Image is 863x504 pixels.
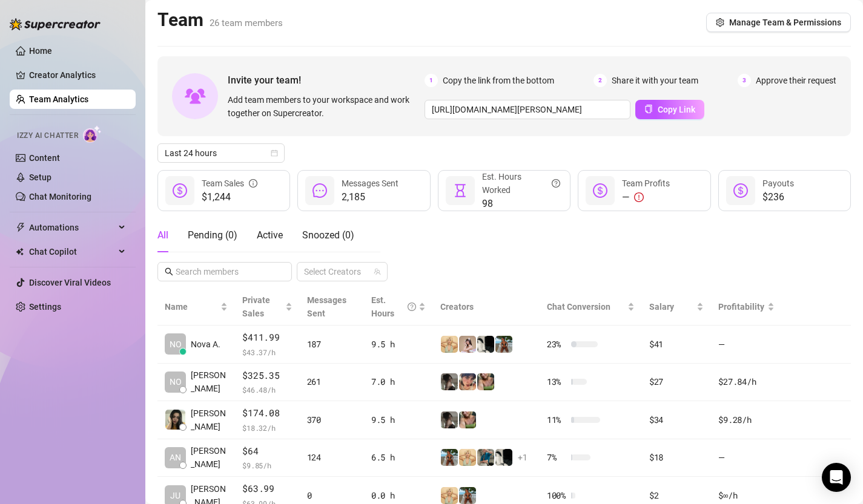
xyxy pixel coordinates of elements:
[191,407,228,433] span: [PERSON_NAME]
[733,183,748,198] span: dollar-circle
[371,375,426,388] div: 7.0 h
[706,13,851,32] button: Manage Team & Permissions
[342,190,398,205] span: 2,185
[10,18,101,30] img: logo-BBDzfeDw.svg
[188,228,237,243] div: Pending ( 0 )
[756,74,836,87] span: Approve their request
[29,65,126,85] a: Creator Analytics
[17,130,78,142] span: Izzy AI Chatter
[443,74,554,87] span: Copy the link from the bottom
[518,451,527,464] span: + 1
[242,384,292,396] span: $ 46.48 /h
[729,18,841,27] span: Manage Team & Permissions
[482,197,560,211] span: 98
[374,268,381,275] span: team
[342,178,398,188] span: Messages Sent
[718,375,774,388] div: $27.84 /h
[165,300,218,313] span: Name
[371,338,426,351] div: 9.5 h
[29,94,88,104] a: Team Analytics
[441,449,458,466] img: Libby
[716,18,724,27] span: setting
[257,229,283,241] span: Active
[711,439,781,477] td: —
[16,247,24,256] img: Chat Copilot
[649,413,704,427] div: $34
[242,346,292,358] span: $ 43.37 /h
[170,338,182,351] span: NO
[552,170,560,197] span: question-circle
[210,18,283,28] span: 26 team members
[157,8,283,31] h2: Team
[547,489,566,502] span: 100 %
[371,489,426,502] div: 0.0 h
[157,228,168,243] div: All
[173,183,187,198] span: dollar-circle
[170,375,182,388] span: NO
[453,183,468,198] span: hourglass
[191,444,228,471] span: [PERSON_NAME]
[622,190,670,205] div: —
[612,74,698,87] span: Share it with your team
[228,73,425,88] span: Invite your team!
[271,149,278,157] span: calendar
[29,46,52,56] a: Home
[29,172,51,182] a: Setup
[307,338,357,351] div: 187
[165,410,185,430] img: Joy Gabrielle P…
[83,125,102,143] img: AI Chatter
[762,178,794,188] span: Payouts
[459,449,476,466] img: Actually.Maria
[371,413,426,427] div: 9.5 h
[302,229,354,241] span: Snoozed ( 0 )
[459,336,476,353] img: anaxmei
[191,368,228,395] span: [PERSON_NAME]
[547,413,566,427] span: 11 %
[242,482,292,496] span: $63.99
[711,326,781,364] td: —
[635,100,704,119] button: Copy Link
[762,190,794,205] span: $236
[459,411,476,428] img: dreamsofleana
[547,338,566,351] span: 23 %
[16,223,25,232] span: thunderbolt
[307,413,357,427] div: 370
[371,451,426,464] div: 6.5 h
[441,373,458,390] img: daiisyjane
[495,336,512,353] img: Libby
[312,183,327,198] span: message
[718,489,774,502] div: $∞ /h
[242,422,292,434] span: $ 18.32 /h
[594,74,607,87] span: 2
[459,487,476,504] img: Libby
[593,183,607,198] span: dollar-circle
[482,170,560,197] div: Est. Hours Worked
[433,289,540,326] th: Creators
[649,302,674,312] span: Salary
[718,302,764,312] span: Profitability
[202,177,257,190] div: Team Sales
[425,74,438,87] span: 1
[718,413,774,427] div: $9.28 /h
[242,330,292,345] span: $411.99
[441,336,458,353] img: Actually.Maria
[170,451,181,464] span: AN
[29,302,61,312] a: Settings
[165,144,277,162] span: Last 24 hours
[29,153,60,163] a: Content
[441,411,458,428] img: daiisyjane
[242,295,270,318] span: Private Sales
[29,278,111,287] a: Discover Viral Videos
[477,373,494,390] img: dreamsofleana
[228,93,420,120] span: Add team members to your workspace and work together on Supercreator.
[202,190,257,205] span: $1,244
[29,242,115,261] span: Chat Copilot
[307,295,346,318] span: Messages Sent
[547,375,566,388] span: 13 %
[371,293,416,320] div: Est. Hours
[249,177,257,190] span: info-circle
[29,218,115,237] span: Automations
[242,368,292,383] span: $325.35
[441,487,458,504] img: Actually.Maria
[242,406,292,421] span: $174.08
